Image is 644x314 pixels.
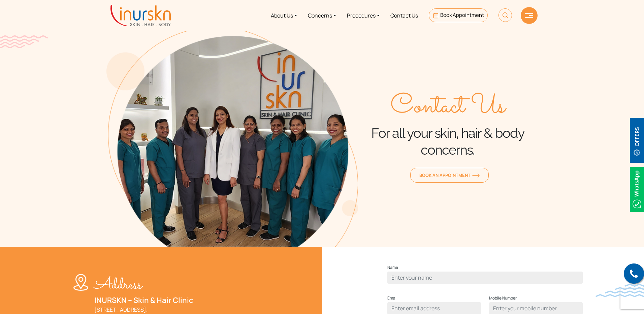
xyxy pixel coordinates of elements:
p: Address [94,274,202,296]
img: bluewave [595,284,644,297]
label: Name [387,263,398,272]
label: Email [387,294,397,302]
img: Whatsappicon [630,167,644,212]
a: Book Appointment [429,8,488,22]
a: Procedures [342,3,385,28]
img: offerBt [630,118,644,163]
a: Concerns [302,3,342,28]
img: about-the-team-img [106,27,358,247]
a: INURSKN – Skin & Hair Clinic [94,295,193,305]
span: Contact Us [390,92,505,122]
a: Whatsappicon [630,185,644,193]
input: Enter your name [387,272,583,284]
div: For all your skin, hair & body concerns. [358,92,538,158]
img: orange-arrow [472,174,480,178]
label: Mobile Number [489,294,517,302]
a: Book an Appointmentorange-arrow [410,168,489,183]
span: Book Appointment [440,11,484,19]
img: inurskn-logo [110,5,171,26]
img: location-w [72,274,94,291]
img: hamLine.svg [525,13,533,18]
a: About Us [265,3,302,28]
a: Contact Us [385,3,423,28]
span: Book an Appointment [419,172,480,178]
img: HeaderSearch [498,8,512,22]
